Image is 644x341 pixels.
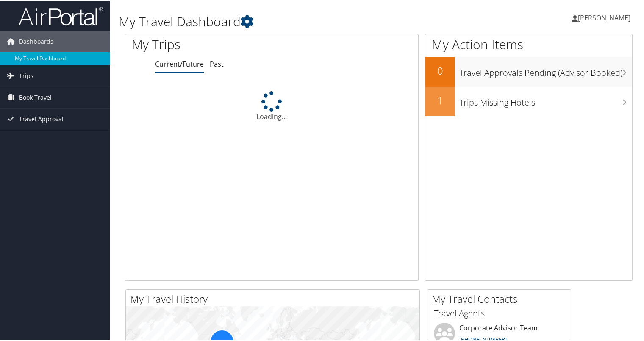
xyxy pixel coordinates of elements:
span: Book Travel [19,86,52,107]
h2: 0 [425,63,455,77]
a: Current/Future [155,59,204,68]
h3: Travel Agents [434,307,564,319]
h1: My Travel Dashboard [119,12,466,30]
h2: 1 [425,92,455,107]
div: Loading... [125,90,418,121]
a: Past [210,59,224,68]
h2: My Travel History [130,291,419,305]
h1: My Action Items [425,35,632,53]
a: 1Trips Missing Hotels [425,86,632,115]
h2: My Travel Contacts [432,291,571,305]
span: Trips [19,64,33,86]
img: airportal-logo.png [19,6,103,25]
a: [PERSON_NAME] [572,4,639,30]
span: Travel Approval [19,108,64,129]
span: [PERSON_NAME] [578,12,630,22]
h3: Travel Approvals Pending (Advisor Booked) [459,62,632,78]
h1: My Trips [132,35,290,53]
h3: Trips Missing Hotels [459,92,632,108]
span: Dashboards [19,30,53,51]
a: 0Travel Approvals Pending (Advisor Booked) [425,56,632,86]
